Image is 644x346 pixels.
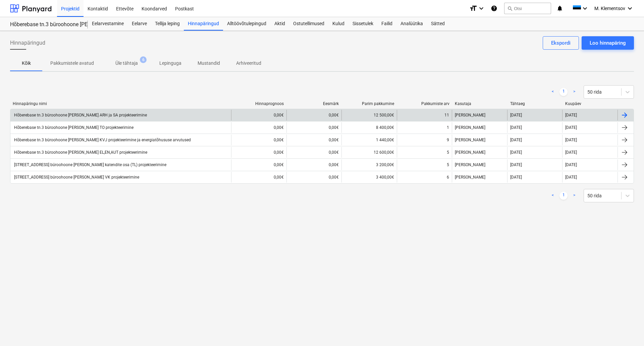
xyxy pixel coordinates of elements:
[491,4,497,12] i: Abikeskus
[13,113,147,117] div: Hõberebase tn.3 büroohoone [PERSON_NAME] ARH ja SA projekteerimine
[13,162,166,167] div: [STREET_ADDRESS] büroohoone [PERSON_NAME] katendite osa (TL) projekteerimine
[348,17,377,31] a: Sissetulek
[377,17,396,31] a: Failid
[231,159,286,170] div: 0,00€
[128,17,151,31] a: Eelarve
[452,135,507,145] div: [PERSON_NAME]
[231,135,286,145] div: 0,00€
[234,101,284,106] div: Hinnaprognoos
[286,135,342,145] div: 0,00€
[565,175,577,180] div: [DATE]
[18,60,34,67] p: Kõik
[286,172,342,183] div: 0,00€
[582,36,634,50] button: Loo hinnapäring
[50,60,94,67] p: Pakkumistele avatud
[510,162,522,167] div: [DATE]
[140,56,147,63] span: 6
[341,159,397,170] div: 3 200,00€
[447,138,449,142] div: 9
[559,192,568,200] a: Page 1 is your current page
[510,175,522,180] div: [DATE]
[427,17,449,31] a: Sätted
[344,101,394,106] div: Parim pakkumine
[510,138,522,142] div: [DATE]
[286,147,342,158] div: 0,00€
[328,17,348,31] a: Kulud
[565,138,577,142] div: [DATE]
[341,135,397,145] div: 1 440,00€
[341,147,397,158] div: 12 600,00€
[590,39,626,47] div: Loo hinnapäring
[565,150,577,155] div: [DATE]
[556,4,563,12] i: notifications
[223,17,270,31] a: Alltöövõtulepingud
[570,192,578,200] a: Next page
[565,125,577,130] div: [DATE]
[444,113,449,117] div: 11
[236,60,261,67] p: Arhiveeritud
[469,4,477,12] i: format_size
[231,147,286,158] div: 0,00€
[559,88,568,96] a: Page 1 is your current page
[565,113,577,117] div: [DATE]
[452,147,507,158] div: [PERSON_NAME]
[286,159,342,170] div: 0,00€
[549,88,557,96] a: Previous page
[198,60,220,67] p: Mustandid
[88,17,128,31] a: Eelarvestamine
[447,150,449,155] div: 5
[13,101,228,106] div: Hinnapäringu nimi
[286,110,342,120] div: 0,00€
[570,88,578,96] a: Next page
[565,101,615,106] div: Kuupäev
[184,17,223,31] a: Hinnapäringud
[543,36,579,50] button: Ekspordi
[159,60,181,67] p: Lepinguga
[510,101,560,106] div: Tähtaeg
[447,162,449,167] div: 5
[13,125,133,130] div: Hõberebase tn.3 büroohoone [PERSON_NAME] TO projekteerimine
[341,122,397,133] div: 8 400,00€
[231,172,286,183] div: 0,00€
[455,101,505,106] div: Kasutaja
[151,17,184,31] a: Tellija leping
[399,101,449,106] div: Pakkumiste arv
[396,17,427,31] a: Analüütika
[286,122,342,133] div: 0,00€
[452,159,507,170] div: [PERSON_NAME]
[447,175,449,180] div: 6
[13,138,191,142] div: Hõberebase tn.3 büroohoone [PERSON_NAME] KVJ projekteerimine ja energiatõhususe arvutused
[10,21,80,28] div: Hõberebase tn.3 büroohoone [PERSON_NAME]
[289,17,328,31] a: Ostutellimused
[10,39,45,47] span: Hinnapäringud
[581,4,589,12] i: keyboard_arrow_down
[447,125,449,130] div: 1
[594,6,625,11] span: M. Klementsov
[507,6,513,11] span: search
[551,39,571,47] div: Ekspordi
[115,60,138,67] p: Üle tähtaja
[341,172,397,183] div: 3 400,00€
[504,3,551,14] button: Otsi
[231,122,286,133] div: 0,00€
[289,101,339,106] div: Eesmärk
[549,192,557,200] a: Previous page
[231,110,286,120] div: 0,00€
[565,162,577,167] div: [DATE]
[477,4,485,12] i: keyboard_arrow_down
[510,125,522,130] div: [DATE]
[270,17,289,31] a: Aktid
[626,4,634,12] i: keyboard_arrow_down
